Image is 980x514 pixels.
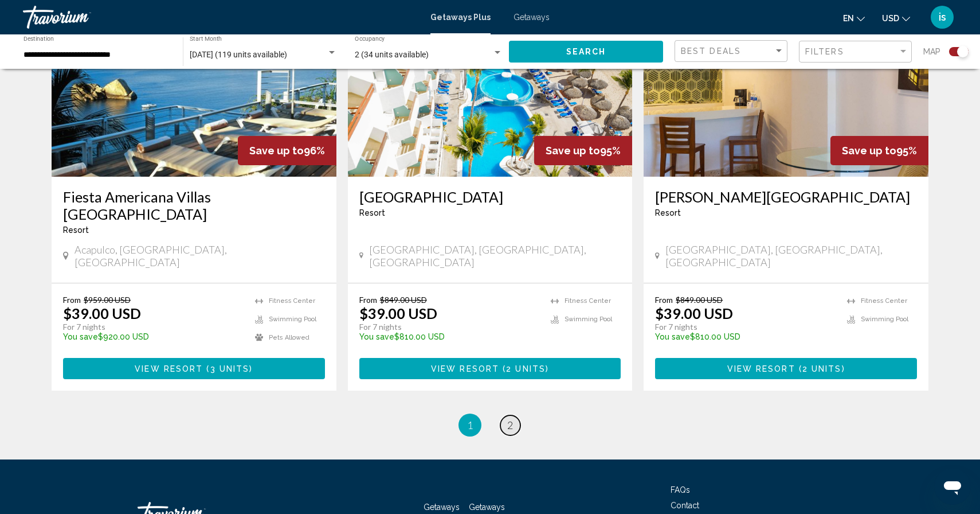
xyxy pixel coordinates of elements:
span: View Resort [135,364,203,373]
span: [GEOGRAPHIC_DATA], [GEOGRAPHIC_DATA], [GEOGRAPHIC_DATA] [665,243,917,268]
span: Resort [655,208,681,217]
button: Search [509,41,663,62]
span: is [939,11,946,23]
p: $810.00 USD [359,332,540,341]
button: View Resort(2 units) [655,358,917,379]
span: Swimming Pool [861,316,908,323]
span: From [63,295,81,305]
p: For 7 nights [359,322,540,332]
span: Save up to [546,145,600,157]
a: Contact [671,501,699,510]
a: Getaways [424,503,460,512]
button: Filter [799,40,912,64]
span: Swimming Pool [565,316,612,323]
span: You save [359,332,394,341]
p: $39.00 USD [655,305,733,322]
span: Fitness Center [565,297,611,305]
span: Pets Allowed [269,334,309,341]
p: $920.00 USD [63,332,244,341]
span: 2 units [802,364,842,373]
span: Resort [359,208,385,217]
button: View Resort(2 units) [359,358,621,379]
span: Resort [63,225,89,235]
a: [GEOGRAPHIC_DATA] [359,188,621,205]
iframe: Button to launch messaging window [934,468,971,505]
ul: Pagination [52,414,928,437]
span: From [359,295,377,305]
span: $849.00 USD [676,295,723,305]
a: Getaways [513,13,550,22]
a: Fiesta Americana Villas [GEOGRAPHIC_DATA] [63,188,325,223]
p: For 7 nights [655,322,836,332]
span: Save up to [249,145,304,157]
p: For 7 nights [63,322,244,332]
a: Travorium [23,6,419,29]
span: Best Deals [681,46,741,56]
span: Swimming Pool [269,316,316,323]
span: en [843,14,854,23]
span: Map [923,44,940,60]
p: $810.00 USD [655,332,836,341]
span: ( ) [203,364,253,373]
button: Change language [843,10,865,26]
span: [DATE] (119 units available) [190,50,287,59]
div: 95% [534,136,632,165]
span: 2 [507,419,513,431]
button: View Resort(3 units) [63,358,325,379]
span: Filters [805,47,844,56]
span: You save [63,332,98,341]
span: You save [655,332,690,341]
span: ( ) [795,364,845,373]
span: Search [566,48,606,57]
span: ( ) [499,364,549,373]
span: Fitness Center [861,297,907,305]
span: Fitness Center [269,297,315,305]
span: From [655,295,673,305]
a: Getaways Plus [430,13,491,22]
a: FAQs [671,485,690,494]
a: [PERSON_NAME][GEOGRAPHIC_DATA] [655,188,917,205]
button: Change currency [882,10,910,26]
span: Save up to [842,145,896,157]
div: 96% [238,136,336,165]
span: $959.00 USD [84,295,131,305]
mat-select: Sort by [681,46,784,56]
span: Acapulco, [GEOGRAPHIC_DATA], [GEOGRAPHIC_DATA] [75,243,325,268]
span: View Resort [431,364,499,373]
div: 95% [830,136,928,165]
span: 1 [467,419,473,431]
span: 2 units [506,364,546,373]
span: USD [882,14,899,23]
span: 2 (34 units available) [355,50,429,59]
span: [GEOGRAPHIC_DATA], [GEOGRAPHIC_DATA], [GEOGRAPHIC_DATA] [369,243,621,268]
span: View Resort [727,364,795,373]
span: $849.00 USD [380,295,427,305]
p: $39.00 USD [63,305,141,322]
p: $39.00 USD [359,305,437,322]
span: 3 units [210,364,250,373]
button: User Menu [927,5,957,29]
